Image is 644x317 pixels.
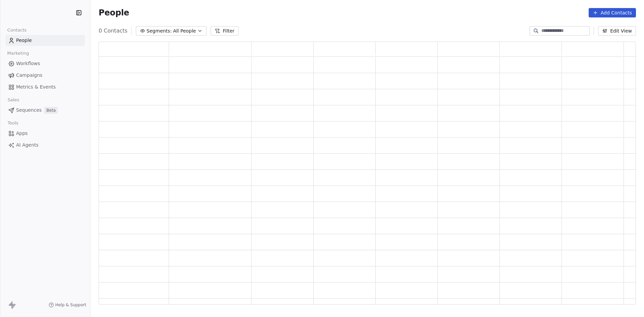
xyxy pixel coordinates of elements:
[5,58,85,69] a: Workflows
[55,302,86,308] span: Help & Support
[5,95,22,105] span: Sales
[5,118,21,128] span: Tools
[4,25,30,35] span: Contacts
[49,302,86,308] a: Help & Support
[16,107,42,114] span: Sequences
[5,70,85,81] a: Campaigns
[5,128,85,139] a: Apps
[16,142,39,149] span: AI Agents
[5,105,85,116] a: SequencesBeta
[99,27,127,35] span: 0 Contacts
[5,82,85,93] a: Metrics & Events
[16,37,32,44] span: People
[5,140,85,151] a: AI Agents
[147,28,172,35] span: Segments:
[5,35,85,46] a: People
[4,48,32,58] span: Marketing
[16,60,40,67] span: Workflows
[44,107,58,114] span: Beta
[173,28,196,35] span: All People
[16,84,56,91] span: Metrics & Events
[211,26,238,36] button: Filter
[598,26,636,36] button: Edit View
[16,130,28,137] span: Apps
[16,72,42,79] span: Campaigns
[99,8,129,18] span: People
[589,8,636,17] button: Add Contacts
